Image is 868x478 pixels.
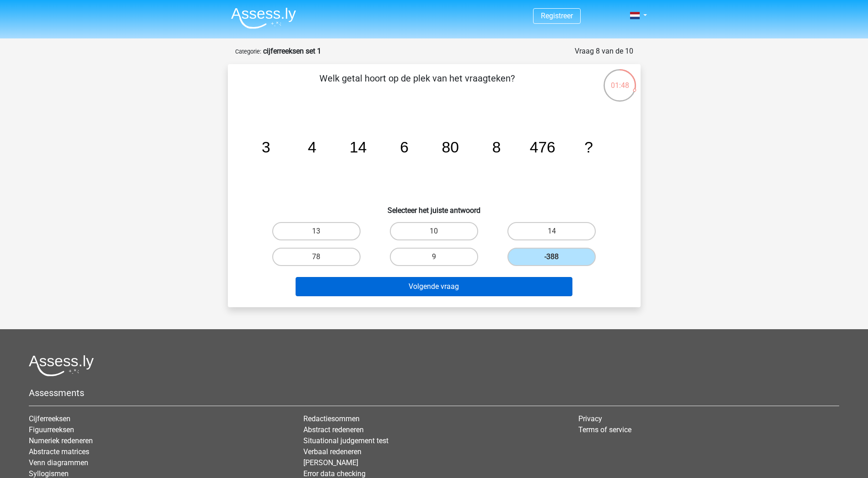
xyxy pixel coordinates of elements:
[29,387,839,398] h5: Assessments
[442,139,458,156] tspan: 80
[584,139,593,156] tspan: ?
[303,458,358,467] a: [PERSON_NAME]
[400,139,409,156] tspan: 6
[29,355,94,376] img: Assessly logo
[578,414,602,423] a: Privacy
[231,7,296,29] img: Assessly
[243,199,626,215] h6: Selecteer het juiste antwoord
[261,139,270,156] tspan: 3
[303,469,366,478] a: Error data checking
[507,248,596,266] label: -388
[603,68,637,91] div: 01:48
[29,458,88,467] a: Venn diagrammen
[272,248,361,266] label: 78
[303,425,364,434] a: Abstract redeneren
[29,469,69,478] a: Syllogismen
[243,71,592,99] p: Welk getal hoort op de plek van het vraagteken?
[578,425,631,434] a: Terms of service
[235,48,261,55] small: Categorie:
[29,425,74,434] a: Figuurreeksen
[296,277,572,296] button: Volgende vraag
[272,222,361,240] label: 13
[492,139,501,156] tspan: 8
[529,139,555,156] tspan: 476
[307,139,316,156] tspan: 4
[29,414,70,423] a: Cijferreeksen
[350,139,367,156] tspan: 14
[390,248,478,266] label: 9
[263,47,321,55] strong: cijferreeksen set 1
[29,436,93,445] a: Numeriek redeneren
[390,222,478,240] label: 10
[507,222,596,240] label: 14
[303,436,388,445] a: Situational judgement test
[575,46,633,57] div: Vraag 8 van de 10
[29,447,89,456] a: Abstracte matrices
[303,414,360,423] a: Redactiesommen
[541,11,573,20] a: Registreer
[303,447,361,456] a: Verbaal redeneren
